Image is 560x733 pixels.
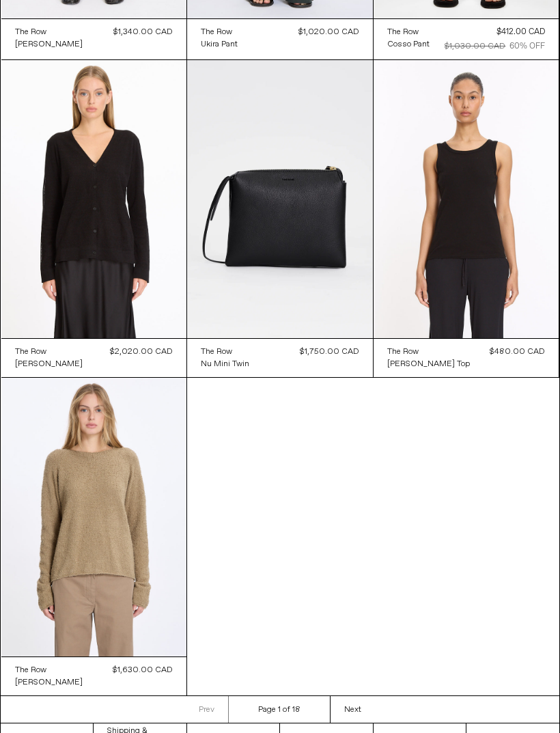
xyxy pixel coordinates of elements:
div: [PERSON_NAME] [15,359,83,370]
div: $1,750.00 CAD [300,346,359,358]
a: The Row [201,26,238,38]
li: Page 1 of 18 [231,696,328,723]
div: $1,340.00 CAD [113,26,173,38]
a: The Row [15,346,83,358]
span: Prev [199,704,214,715]
div: Cosso Pant [387,39,430,51]
div: The Row [15,346,46,358]
div: The Row [15,665,46,676]
div: Nu Mini Twin [201,359,249,370]
a: Nu Mini Twin [201,358,249,370]
div: $2,020.00 CAD [110,346,173,358]
a: The Row [387,346,470,358]
div: $1,020.00 CAD [298,26,359,38]
img: The Row Frankie Top [374,60,559,338]
div: The Row [201,346,232,358]
div: The Row [15,27,46,38]
a: [PERSON_NAME] Top [387,358,470,370]
a: The Row [15,26,83,38]
div: The Row [387,346,419,358]
img: The Row Jheel Cardigan [1,60,187,338]
a: Ukira Pant [201,38,238,51]
a: The Row [15,664,83,676]
div: $1,030.00 CAD [445,40,505,53]
a: [PERSON_NAME] [15,38,83,51]
div: Ukira Pant [201,39,238,51]
div: $412.00 CAD [496,26,545,38]
a: Next [330,696,375,723]
a: The Row [201,346,249,358]
div: The Row [387,27,419,38]
span: Next [344,704,361,715]
img: The Row Kathy Sweater in khaki [1,378,187,656]
div: $480.00 CAD [490,346,545,358]
div: [PERSON_NAME] [15,39,83,51]
div: [PERSON_NAME] Top [387,359,470,370]
a: The Row [387,26,430,38]
a: [PERSON_NAME] [15,676,83,689]
a: [PERSON_NAME] [15,358,83,370]
img: The Row Nu Mini Twin [187,60,373,339]
a: Cosso Pant [387,38,430,51]
div: The Row [201,27,232,38]
div: 60% OFF [509,40,545,53]
div: $1,630.00 CAD [113,664,173,676]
